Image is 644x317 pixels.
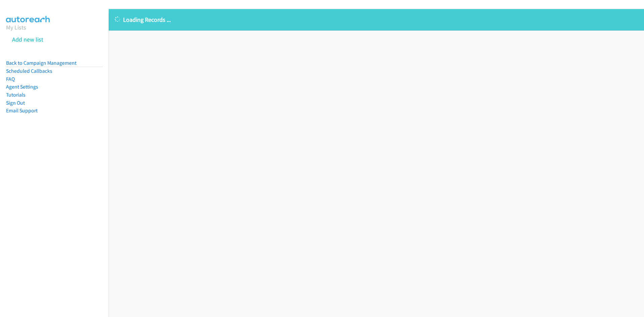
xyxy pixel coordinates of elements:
p: Loading Records ... [115,15,638,24]
a: Sign Out [6,100,25,106]
a: Tutorials [6,92,25,98]
a: Scheduled Callbacks [6,68,52,74]
a: Agent Settings [6,84,38,90]
a: Email Support [6,107,38,114]
a: My Lists [6,23,26,31]
a: FAQ [6,76,15,82]
a: Back to Campaign Management [6,60,76,66]
a: Add new list [12,36,43,43]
